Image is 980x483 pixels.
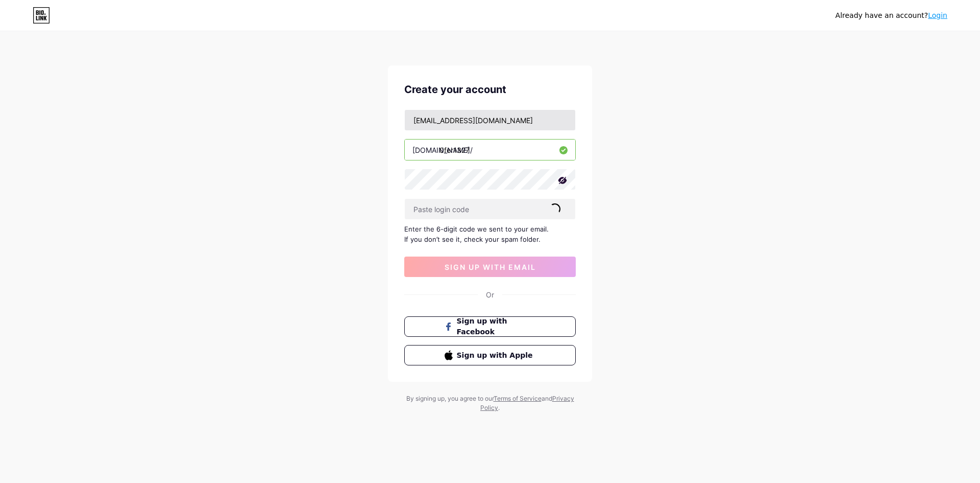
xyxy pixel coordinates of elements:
span: Sign up with Apple [457,350,536,361]
a: Terms of Service [494,395,542,402]
div: Already have an account? [836,10,947,21]
button: sign up with email [404,257,576,277]
button: Sign up with Facebook [404,316,576,337]
div: [DOMAIN_NAME]/ [412,145,473,155]
span: Sign up with Facebook [457,316,536,337]
input: Paste login code [405,199,575,219]
button: Sign up with Apple [404,345,576,365]
div: Create your account [404,82,576,97]
div: By signing up, you agree to our and . [403,394,577,412]
span: sign up with email [445,263,536,271]
input: username [405,140,575,160]
div: Or [486,289,494,300]
input: Email [405,110,575,130]
div: Enter the 6-digit code we sent to your email. If you don’t see it, check your spam folder. [404,224,576,244]
a: Login [928,11,947,19]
